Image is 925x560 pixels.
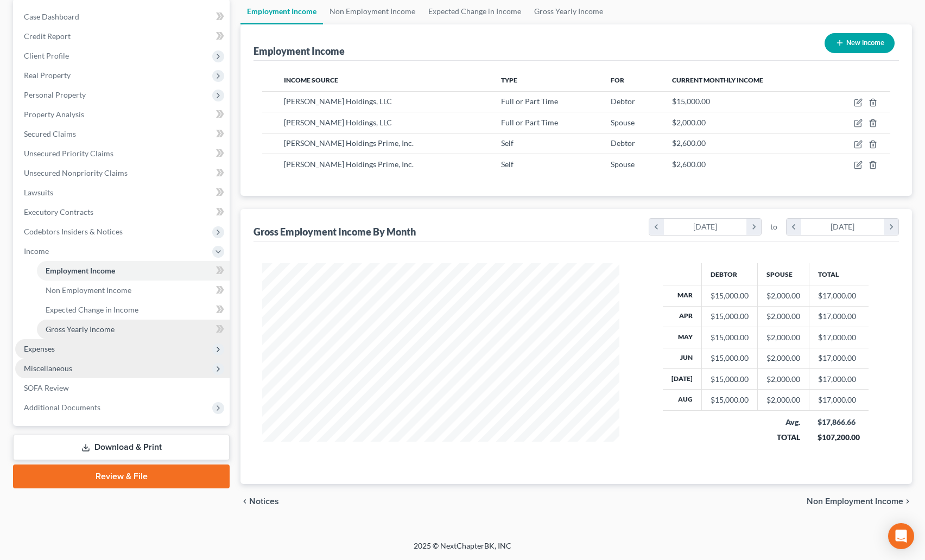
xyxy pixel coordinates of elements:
span: Spouse [611,160,635,169]
a: Credit Report [15,27,230,46]
span: $2,600.00 [672,160,706,169]
button: New Income [825,33,895,53]
div: $15,000.00 [711,394,749,405]
span: Expected Change in Income [46,305,138,314]
span: Notices [249,497,279,506]
th: Aug [663,390,702,410]
div: $15,000.00 [711,332,749,343]
div: $107,200.00 [818,432,860,443]
div: $2,000.00 [766,311,800,322]
div: $2,000.00 [766,332,800,343]
span: Property Analysis [24,110,84,119]
span: For [611,76,624,84]
span: Non Employment Income [807,497,903,506]
span: Codebtors Insiders & Notices [24,227,123,236]
span: Case Dashboard [24,12,79,21]
a: Property Analysis [15,105,230,124]
a: Lawsuits [15,183,230,202]
a: Employment Income [37,261,230,281]
a: Unsecured Priority Claims [15,144,230,163]
div: Employment Income [254,44,345,58]
span: Executory Contracts [24,207,93,217]
span: to [770,221,777,232]
span: Unsecured Priority Claims [24,149,113,158]
div: $2,000.00 [766,374,800,385]
div: 2025 © NextChapterBK, INC [153,540,772,560]
span: SOFA Review [24,383,69,392]
td: $17,000.00 [809,285,869,306]
a: Gross Yearly Income [37,320,230,339]
a: Non Employment Income [37,281,230,300]
a: Secured Claims [15,124,230,144]
span: Debtor [611,138,635,148]
span: Non Employment Income [46,285,131,295]
span: Expenses [24,344,55,353]
span: Full or Part Time [501,97,558,106]
td: $17,000.00 [809,327,869,348]
a: Download & Print [13,435,230,460]
span: Client Profile [24,51,69,60]
a: Executory Contracts [15,202,230,222]
div: $2,000.00 [766,290,800,301]
th: [DATE] [663,369,702,390]
span: Debtor [611,97,635,106]
span: Current Monthly Income [672,76,763,84]
td: $17,000.00 [809,369,869,390]
th: Mar [663,285,702,306]
span: Miscellaneous [24,364,72,373]
span: Spouse [611,118,635,127]
th: Apr [663,306,702,327]
span: Type [501,76,517,84]
a: Case Dashboard [15,7,230,27]
span: Income Source [284,76,338,84]
span: Employment Income [46,266,115,275]
div: $2,000.00 [766,353,800,364]
span: $2,000.00 [672,118,706,127]
a: Unsecured Nonpriority Claims [15,163,230,183]
div: TOTAL [766,432,800,443]
div: $17,866.66 [818,417,860,428]
div: [DATE] [801,219,884,235]
a: Expected Change in Income [37,300,230,320]
span: Full or Part Time [501,118,558,127]
div: $15,000.00 [711,311,749,322]
span: [PERSON_NAME] Holdings, LLC [284,97,392,106]
span: Gross Yearly Income [46,324,115,334]
span: [PERSON_NAME] Holdings Prime, Inc. [284,160,414,169]
i: chevron_left [787,219,801,235]
a: Review & File [13,464,230,488]
span: Self [501,160,514,169]
th: May [663,327,702,348]
th: Total [809,263,869,285]
div: $2,000.00 [766,394,800,405]
span: Secured Claims [24,129,76,138]
a: SOFA Review [15,378,230,398]
div: [DATE] [664,219,747,235]
th: Debtor [701,263,757,285]
span: Credit Report [24,31,71,41]
th: Spouse [757,263,809,285]
div: Avg. [766,417,800,428]
span: $15,000.00 [672,97,710,106]
div: $15,000.00 [711,353,749,364]
span: Self [501,138,514,148]
span: Real Property [24,71,71,80]
div: $15,000.00 [711,374,749,385]
span: Income [24,246,49,256]
span: $2,600.00 [672,138,706,148]
div: $15,000.00 [711,290,749,301]
span: [PERSON_NAME] Holdings Prime, Inc. [284,138,414,148]
span: [PERSON_NAME] Holdings, LLC [284,118,392,127]
div: Gross Employment Income By Month [254,225,416,238]
i: chevron_right [746,219,761,235]
td: $17,000.00 [809,306,869,327]
div: Open Intercom Messenger [888,523,914,549]
i: chevron_right [884,219,898,235]
button: Non Employment Income chevron_right [807,497,912,506]
td: $17,000.00 [809,348,869,368]
i: chevron_left [240,497,249,506]
th: Jun [663,348,702,368]
span: Lawsuits [24,188,53,197]
i: chevron_right [903,497,912,506]
span: Personal Property [24,90,86,99]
